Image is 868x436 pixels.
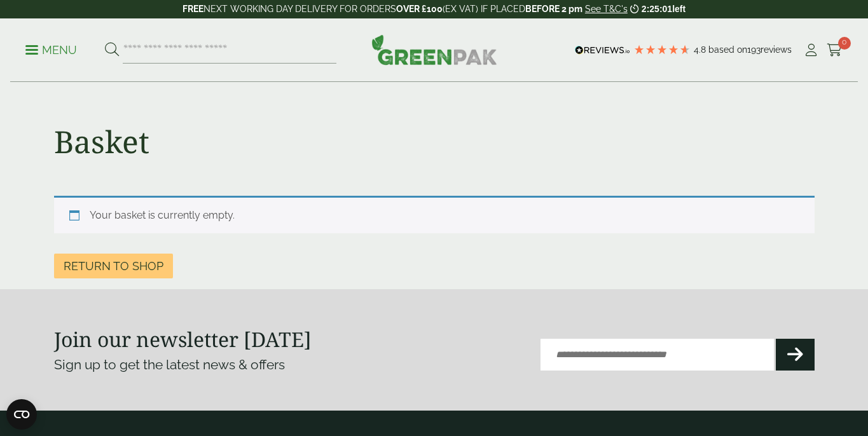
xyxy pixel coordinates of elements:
[525,4,582,14] strong: BEFORE 2 pm
[747,44,761,55] span: 193
[54,196,815,233] div: Your basket is currently empty.
[54,254,173,278] a: Return to shop
[371,34,497,65] img: GreenPak Supplies
[642,4,672,14] span: 2:25:01
[827,44,843,57] i: Cart
[585,4,628,14] a: See T&C's
[54,123,149,160] h1: Basket
[672,4,685,14] span: left
[183,4,203,14] strong: FREE
[708,44,747,55] span: Based on
[633,44,691,55] div: 4.8 Stars
[575,46,630,55] img: REVIEWS.io
[25,43,77,55] a: Menu
[838,37,851,50] span: 0
[54,355,396,375] p: Sign up to get the latest news & offers
[54,325,312,353] strong: Join our newsletter [DATE]
[396,4,443,14] strong: OVER £100
[803,44,819,57] i: My Account
[694,44,708,55] span: 4.8
[25,43,77,58] p: Menu
[6,399,37,430] button: Open CMP widget
[761,44,792,55] span: reviews
[827,41,843,60] a: 0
